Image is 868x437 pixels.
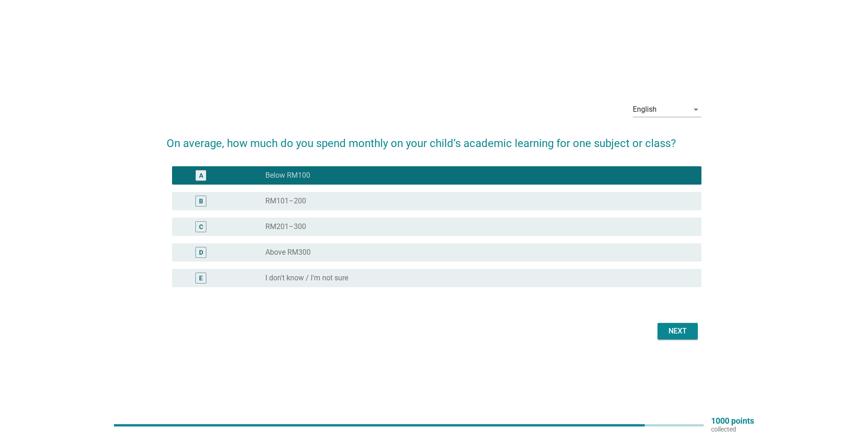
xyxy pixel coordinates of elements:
label: RM201–300 [265,222,306,231]
div: A [199,171,203,180]
div: B [199,197,203,206]
div: E [199,273,203,283]
p: 1000 points [711,417,754,425]
label: Above RM300 [265,248,311,257]
button: Next [658,323,698,339]
p: collected [711,425,754,433]
div: English [633,105,657,114]
label: RM101–200 [265,197,306,206]
i: arrow_drop_down [690,104,701,115]
label: I don't know / I'm not sure [265,273,348,283]
div: D [199,248,203,257]
h2: On average, how much do you spend monthly on your child’s academic learning for one subject or cl... [167,126,701,152]
div: Next [665,326,690,337]
div: C [199,222,203,232]
label: Below RM100 [265,171,310,180]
